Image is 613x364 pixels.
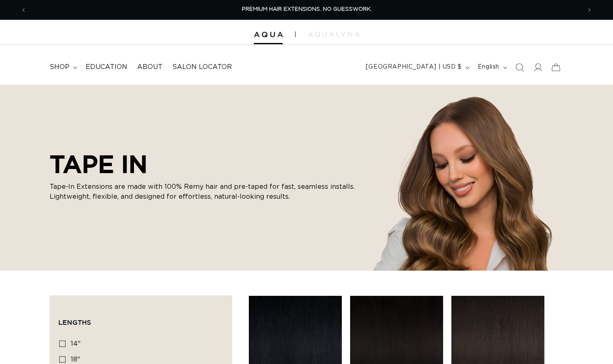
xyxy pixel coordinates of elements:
[50,63,69,71] span: shop
[308,32,360,37] img: aqualyna.com
[86,63,127,71] span: Education
[81,58,132,76] a: Education
[137,63,162,71] span: About
[58,319,91,326] span: Lengths
[580,2,599,18] button: Next announcement
[58,304,224,334] summary: Lengths (0 selected)
[473,59,510,75] button: English
[478,63,499,71] span: English
[242,7,372,12] span: PREMIUM HAIR EXTENSIONS. NO GUESSWORK.
[45,58,81,76] summary: shop
[361,59,473,75] button: [GEOGRAPHIC_DATA] | USD $
[71,340,81,347] span: 14"
[254,32,283,38] img: Aqua Hair Extensions
[132,58,167,76] a: About
[366,63,462,71] span: [GEOGRAPHIC_DATA] | USD $
[172,63,232,71] span: Salon Locator
[510,58,529,76] summary: Search
[167,58,237,76] a: Salon Locator
[14,2,33,18] button: Previous announcement
[50,182,364,202] p: Tape-In Extensions are made with 100% Remy hair and pre-taped for fast, seamless installs. Lightw...
[71,356,80,363] span: 18"
[50,150,364,178] h2: TAPE IN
